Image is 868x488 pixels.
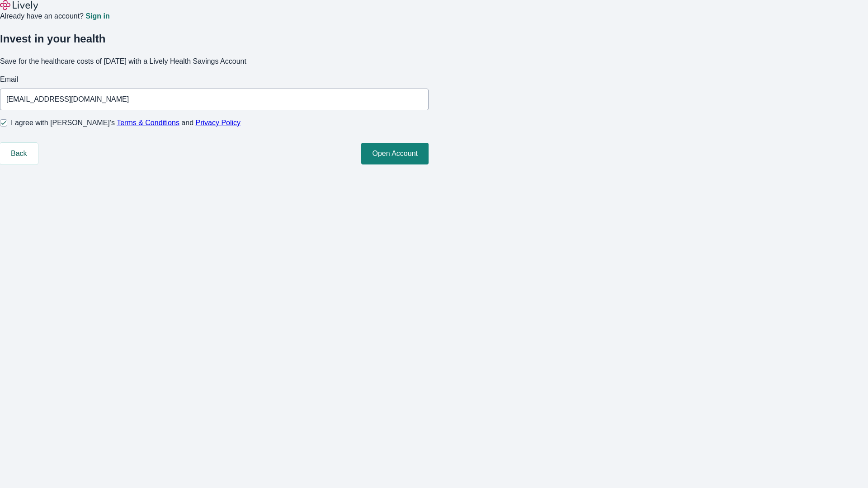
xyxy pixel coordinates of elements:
span: I agree with [PERSON_NAME]’s and [11,117,241,128]
a: Terms & Conditions [117,119,179,127]
a: Privacy Policy [196,119,241,127]
button: Open Account [361,143,429,164]
a: Sign in [85,13,109,20]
